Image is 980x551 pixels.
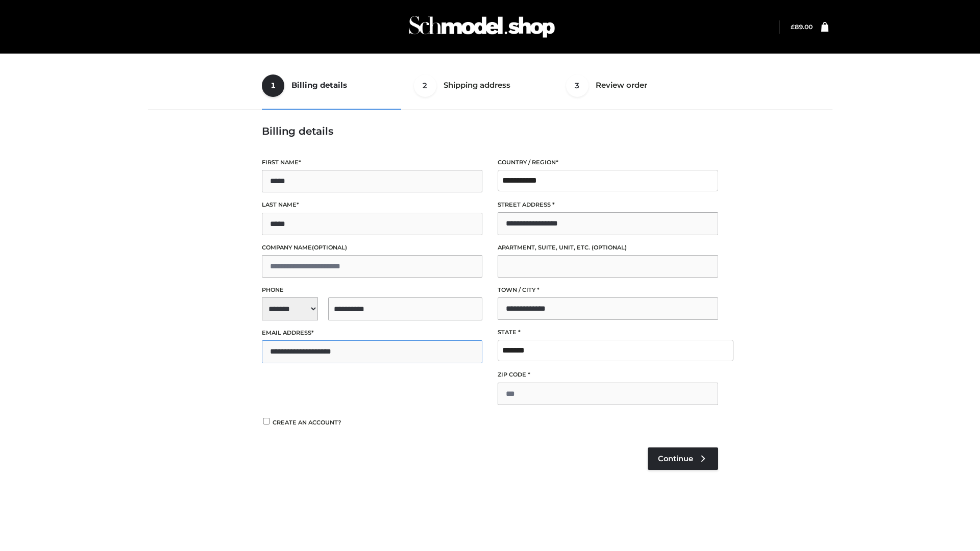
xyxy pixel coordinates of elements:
label: Street address [498,200,718,210]
h3: Billing details [262,125,718,137]
label: Phone [262,285,482,295]
label: State [498,328,718,337]
label: Town / City [498,285,718,295]
a: Continue [648,447,718,470]
span: (optional) [312,244,347,251]
label: Apartment, suite, unit, etc. [498,243,718,253]
label: ZIP Code [498,370,718,380]
label: Country / Region [498,158,718,167]
label: Company name [262,243,482,253]
span: £ [791,23,795,31]
input: Create an account? [262,418,271,424]
label: Last name [262,200,482,210]
a: £89.00 [791,23,813,31]
span: Continue [658,454,693,463]
bdi: 89.00 [791,23,813,31]
span: (optional) [592,244,627,251]
span: Create an account? [273,419,341,426]
label: Email address [262,328,482,338]
label: First name [262,158,482,167]
img: Schmodel Admin 964 [405,7,558,47]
